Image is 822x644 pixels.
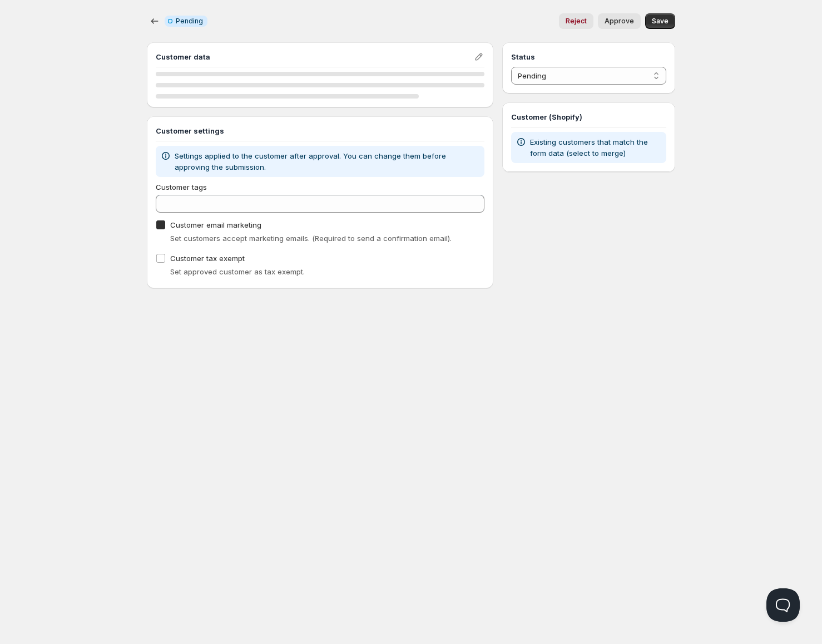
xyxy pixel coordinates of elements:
[652,17,669,26] span: Save
[471,49,487,65] button: Edit
[175,150,480,173] p: Settings applied to the customer after approval. You can change them before approving the submiss...
[766,588,800,622] iframe: Help Scout Beacon - Open
[170,234,452,243] span: Set customers accept marketing emails. (Required to send a confirmation email).
[530,136,662,159] p: Existing customers that match the form data (select to merge)
[645,13,675,29] button: Save
[511,111,666,122] h3: Customer (Shopify)
[559,13,593,29] button: Reject
[156,183,207,191] span: Customer tags
[176,17,203,26] span: Pending
[170,267,305,276] span: Set approved customer as tax exempt.
[156,125,484,136] h3: Customer settings
[598,13,641,29] button: Approve
[605,17,634,26] span: Approve
[511,51,666,62] h3: Status
[156,51,473,62] h3: Customer data
[170,220,261,229] span: Customer email marketing
[566,17,587,26] span: Reject
[170,254,245,263] span: Customer tax exempt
